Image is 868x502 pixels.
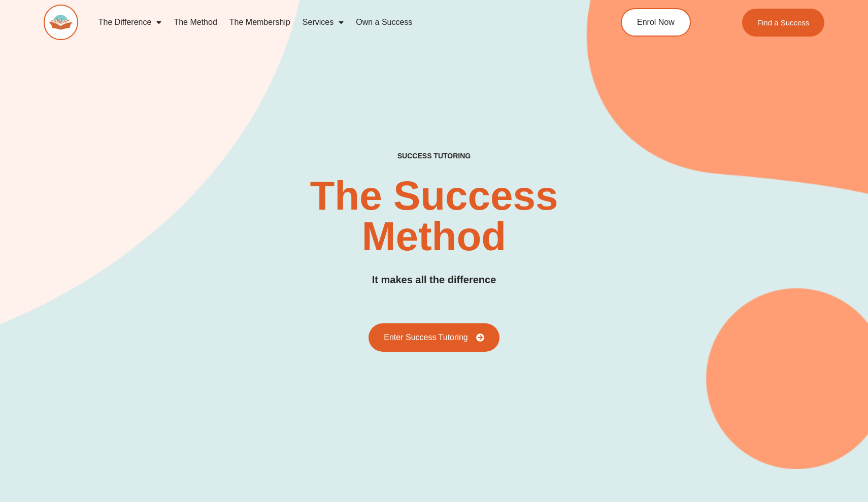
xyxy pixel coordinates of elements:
a: The Method [168,11,223,34]
a: The Difference [92,11,168,34]
span: Find a Success [757,19,810,26]
a: Enrol Now [621,8,691,37]
span: Enrol Now [637,18,675,26]
a: Enter Success Tutoring [369,323,499,352]
h2: The Success Method [257,176,611,257]
h3: It makes all the difference [372,272,496,288]
a: Find a Success [742,9,825,37]
h4: SUCCESS TUTORING​ [318,152,550,160]
a: Services [296,11,350,34]
span: Enter Success Tutoring [384,333,468,342]
nav: Menu [92,11,576,34]
a: The Membership [223,11,296,34]
a: Own a Success [350,11,418,34]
